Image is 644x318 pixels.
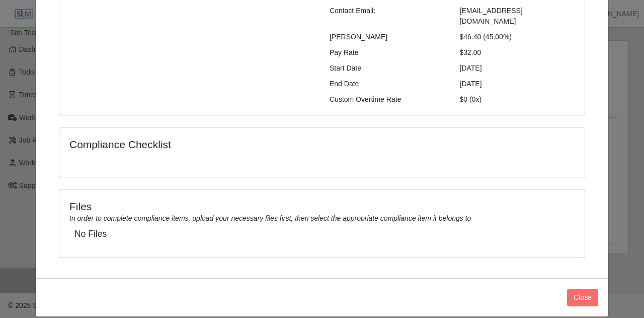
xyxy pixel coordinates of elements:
[460,95,482,103] span: $0 (0x)
[452,47,583,58] div: $32.00
[452,63,583,74] div: [DATE]
[322,47,452,58] div: Pay Rate
[322,32,452,42] div: [PERSON_NAME]
[322,79,452,89] div: End Date
[69,138,401,151] h4: Compliance Checklist
[567,289,598,306] button: Close
[322,94,452,105] div: Custom Overtime Rate
[74,229,570,239] h5: No Files
[322,63,452,74] div: Start Date
[69,214,471,222] i: In order to complete compliance items, upload your necessary files first, then select the appropr...
[452,32,583,42] div: $46.40 (45.00%)
[69,200,575,213] h4: Files
[460,80,482,88] span: [DATE]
